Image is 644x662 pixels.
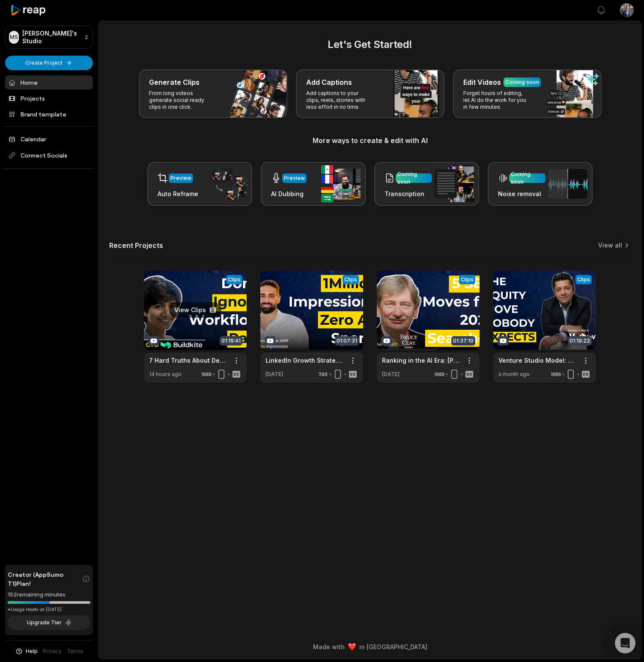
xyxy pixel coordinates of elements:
[505,78,539,86] div: Coming soon
[548,169,587,199] img: noise_removal.png
[498,356,577,365] a: Venture Studio Model: The Secret Weapon Behind Sustainable Startups | [PERSON_NAME]
[5,91,93,105] a: Projects
[435,165,474,202] img: transcription.png
[15,647,38,655] button: Help
[463,77,501,87] h3: Edit Videos
[397,170,430,186] div: Coming soon
[67,647,83,655] a: Terms
[149,90,215,110] p: From long videos generate social ready clips in one click.
[348,643,356,651] img: heart emoji
[306,90,373,110] p: Add captions to your clips, reels, stories with less effort in no time.
[385,189,432,198] h3: Transcription
[5,56,93,70] button: Create Project
[321,165,361,203] img: ai_dubbing.png
[5,148,93,163] span: Connect Socials
[22,30,80,45] p: [PERSON_NAME]'s Studio
[9,31,19,44] div: MS
[271,189,307,198] h3: AI Dubbing
[149,77,200,87] h3: Generate Clips
[265,356,344,365] a: LinkedIn Growth Strategy 2025: What’s Working Right Now
[109,135,631,146] h3: More ways to create & edit with AI
[5,132,93,146] a: Calendar
[498,189,546,198] h3: Noise removal
[158,189,198,198] h3: Auto Reframe
[107,642,633,651] div: Made with in [GEOGRAPHIC_DATA]
[463,90,530,110] p: Forget hours of editing, let AI do the work for you in few minutes.
[5,75,93,89] a: Home
[598,241,622,250] a: View all
[208,167,247,201] img: auto_reframe.png
[382,356,461,365] a: Ranking in the AI Era: [PERSON_NAME] Strategy for SEO Success in [DATE]
[511,170,544,186] div: Coming soon
[8,570,82,588] span: Creator (AppSumo T1) Plan!
[26,647,38,655] span: Help
[284,174,305,182] div: Preview
[5,107,93,121] a: Brand template
[109,37,631,52] h2: Let's Get Started!
[149,356,228,365] a: 7 Hard Truths About Developer Productivity Tech Leaders Can’t Ignore
[109,241,163,250] h2: Recent Projects
[615,633,635,653] div: Open Intercom Messenger
[43,647,62,655] a: Privacy
[306,77,352,87] h3: Add Captions
[8,615,90,630] button: Upgrade Tier
[170,174,191,182] div: Preview
[8,590,90,599] div: 152 remaining minutes
[8,606,90,613] div: *Usage resets on [DATE]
